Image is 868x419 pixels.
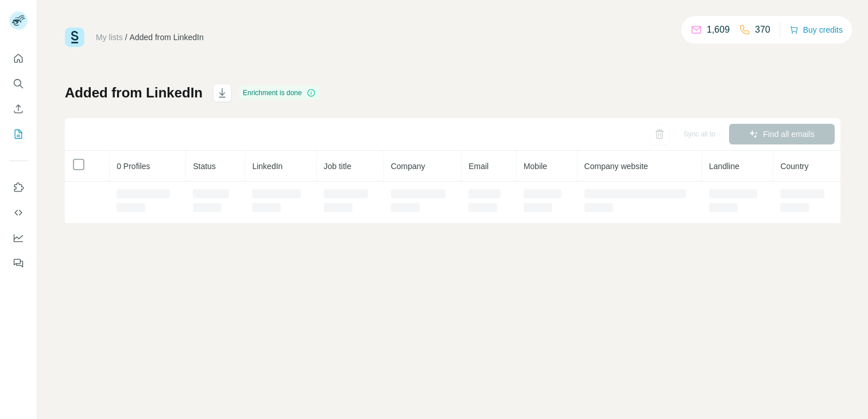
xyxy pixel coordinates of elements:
[9,202,28,223] button: Use Surfe API
[9,48,28,69] button: Quick start
[9,73,28,94] button: Search
[584,162,648,171] span: Company website
[117,162,150,171] span: 0 Profiles
[239,86,319,100] div: Enrichment is done
[65,28,84,47] img: Surfe Logo
[709,162,739,171] span: Landline
[65,84,203,102] h1: Added from LinkedIn
[789,22,843,38] button: Buy credits
[9,99,28,119] button: Enrich CSV
[324,162,351,171] span: Job title
[125,32,127,43] li: /
[9,124,28,144] button: My lists
[9,177,28,198] button: Use Surfe on LinkedIn
[9,253,28,273] button: Feedback
[252,162,282,171] span: LinkedIn
[130,32,204,43] div: Added from LinkedIn
[9,228,28,248] button: Dashboard
[755,23,770,37] p: 370
[707,23,730,37] p: 1,609
[524,162,547,171] span: Mobile
[391,162,425,171] span: Company
[780,162,808,171] span: Country
[468,162,489,171] span: Email
[193,162,216,171] span: Status
[96,33,123,42] a: My lists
